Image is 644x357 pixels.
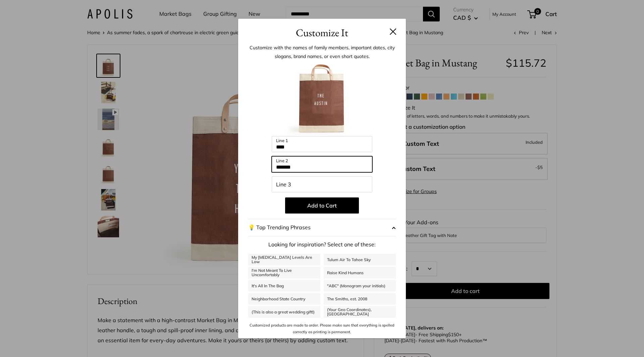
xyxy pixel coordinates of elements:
a: (Your Geo Coordinates), [GEOGRAPHIC_DATA] [324,306,396,318]
p: Customize with the names of family members, important dates, city slogans, brand names, or even s... [248,43,396,61]
a: Tulum Air To Tahoe Sky [324,254,396,265]
a: I'm Not Meant To Live Uncomfortably [248,267,320,279]
a: "ABC" (Monogram your initials) [324,280,396,292]
a: My [MEDICAL_DATA] Levels Are Low [248,254,320,265]
button: 💡 Top Trending Phrases [248,219,396,236]
a: The Smiths, est. 2008 [324,293,396,305]
a: Neighborhood State Country [248,293,320,305]
button: Add to Cart [285,197,359,214]
a: Raise Kind Humans [324,267,396,279]
h3: Customize It [248,25,396,41]
img: customizer-prod [285,62,359,136]
a: (This is also a great wedding gift!) [248,306,320,318]
a: It's All In The Bag [248,280,320,292]
p: Customized products are made to order. Please make sure that everything is spelled correctly as p... [248,322,396,336]
p: Looking for inspiration? Select one of these: [248,240,396,250]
